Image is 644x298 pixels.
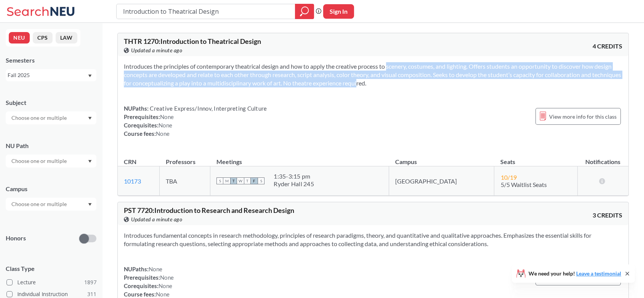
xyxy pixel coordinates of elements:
section: Introduces fundamental concepts in research methodology, principles of research paradigms, theory... [124,231,622,248]
span: S [258,177,264,184]
a: Leave a testimonial [576,270,621,277]
th: Meetings [210,150,389,166]
button: LAW [56,32,77,43]
div: Fall 2025Dropdown arrow [6,69,96,81]
button: CPS [33,32,53,43]
a: 10173 [124,177,141,185]
span: Updated a minute ago [131,215,182,224]
span: T [230,177,237,184]
button: Sign In [323,4,354,19]
span: None [159,122,172,129]
p: Honors [6,234,26,243]
span: We need your help! [529,271,621,276]
div: Subject [6,98,96,107]
label: Lecture [6,277,96,287]
svg: Dropdown arrow [88,74,92,77]
span: 5/5 Waitlist Seats [500,181,546,188]
span: None [159,282,172,289]
button: NEU [9,32,30,43]
th: Notifications [577,150,628,166]
span: Class Type [6,264,96,273]
td: [GEOGRAPHIC_DATA] [389,166,494,196]
span: None [160,274,174,281]
span: F [251,177,258,184]
div: Campus [6,185,96,193]
svg: Dropdown arrow [88,117,92,120]
div: Dropdown arrow [6,155,96,168]
span: View more info for this class [549,112,617,121]
td: TBA [160,166,210,196]
span: None [160,113,174,120]
section: Introduces the principles of contemporary theatrical design and how to apply the creative process... [124,62,622,87]
input: Class, professor, course number, "phrase" [122,5,290,18]
span: W [237,177,244,184]
svg: magnifying glass [300,6,309,17]
span: 3 CREDITS [593,211,622,219]
svg: Dropdown arrow [88,203,92,206]
span: 1897 [84,278,96,287]
span: M [223,177,230,184]
span: PST 7720 : Introduction to Research and Research Design [124,206,294,214]
span: None [156,130,170,137]
th: Professors [160,150,210,166]
span: Creative Express/Innov, Interpreting Culture [149,105,267,112]
div: NUPaths: Prerequisites: Corequisites: Course fees: [124,104,267,138]
span: THTR 1270 : Introduction to Theatrical Design [124,37,261,45]
span: None [156,291,170,298]
span: Updated a minute ago [131,46,182,55]
div: magnifying glass [295,4,314,19]
div: Semesters [6,56,96,64]
div: Dropdown arrow [6,111,96,124]
span: T [244,177,251,184]
input: Choose one or multiple [8,113,72,122]
span: 10 / 19 [500,174,516,181]
input: Choose one or multiple [8,200,72,209]
th: Seats [494,150,577,166]
span: None [149,266,162,272]
svg: Dropdown arrow [88,160,92,163]
div: NU Path [6,142,96,150]
input: Choose one or multiple [8,156,72,166]
div: 1:35 - 3:15 pm [274,172,314,180]
span: 4 CREDITS [593,42,622,50]
div: Ryder Hall 245 [274,180,314,188]
div: CRN [124,158,136,166]
div: Dropdown arrow [6,198,96,211]
th: Campus [389,150,494,166]
span: S [216,177,223,184]
div: Fall 2025 [8,71,87,79]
